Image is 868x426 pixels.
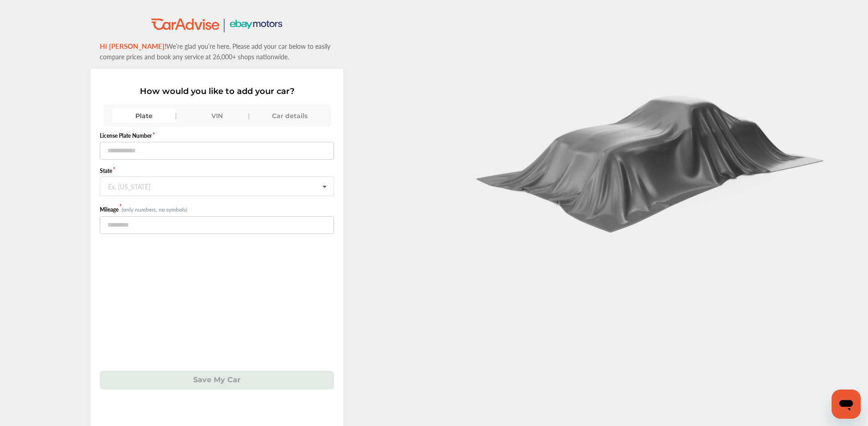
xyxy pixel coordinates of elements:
[832,390,861,419] iframe: Button to launch messaging window
[258,109,322,123] div: Car details
[100,42,330,61] span: We’re glad you’re here. Please add your car below to easily compare prices and book any service a...
[108,183,150,188] div: Ex. [US_STATE]
[469,85,833,233] img: carCoverBlack.2823a3dccd746e18b3f8.png
[100,206,122,213] label: Mileage
[100,132,334,140] label: License Plate Number
[112,109,176,123] div: Plate
[185,109,249,123] div: VIN
[122,206,187,213] small: (only numbers, no symbols)
[100,86,334,96] p: How would you like to add your car?
[100,167,334,175] label: State
[100,41,166,51] span: Hi [PERSON_NAME]!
